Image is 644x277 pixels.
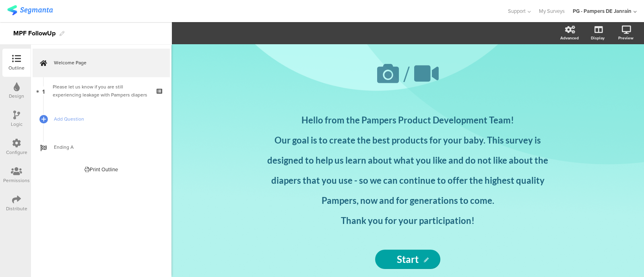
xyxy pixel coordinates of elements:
[573,7,632,15] div: PG - Pampers DE Janrain
[8,64,25,72] div: Outline
[403,58,410,90] span: /
[54,59,157,67] span: Welcome Page
[560,35,579,41] div: Advanced
[13,27,56,40] div: MPF FollowUp
[267,135,548,206] span: Our goal is to create the best products for your baby. This survey is designed to help us learn a...
[54,143,157,151] span: Ending A
[341,215,475,226] span: Thank you for your participation!
[7,5,53,15] img: segmanta logo
[3,177,30,184] div: Permissions
[54,115,157,123] span: Add Question
[6,149,27,156] div: Configure
[9,92,24,100] div: Design
[42,86,45,95] span: 1
[375,250,440,269] input: Start
[618,35,634,41] div: Preview
[11,121,23,128] div: Logic
[591,35,605,41] div: Display
[6,205,27,212] div: Distribute
[301,115,514,125] span: Hello from the Pampers Product Development Team!
[33,133,169,161] a: Ending A
[33,49,169,77] a: Welcome Page
[53,83,149,99] div: Please let us know if you are still experiencing leakage with Pampers diapers
[85,166,118,173] div: Print Outline
[33,77,169,105] a: 1 Please let us know if you are still experiencing leakage with Pampers diapers
[508,7,526,15] span: Support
